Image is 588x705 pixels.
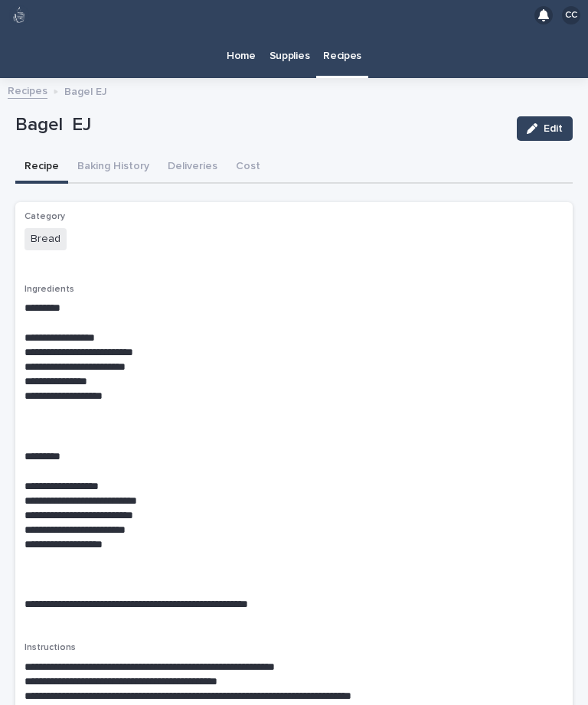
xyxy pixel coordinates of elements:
[15,152,68,184] button: Recipe
[8,81,47,99] a: Recipes
[517,116,573,141] button: Edit
[15,114,505,136] p: Bagel EJ
[24,228,67,250] span: Bread
[158,152,227,184] button: Deliveries
[220,31,263,78] a: Home
[9,5,29,25] img: 80hjoBaRqlyywVK24fQd
[68,152,158,184] button: Baking History
[64,82,107,99] p: Bagel EJ
[24,212,65,221] span: Category
[24,643,76,652] span: Instructions
[562,6,580,24] div: CC
[227,152,269,184] button: Cost
[544,123,563,134] span: Edit
[323,31,361,63] p: Recipes
[263,31,317,78] a: Supplies
[24,285,74,294] span: Ingredients
[227,31,256,63] p: Home
[316,31,368,76] a: Recipes
[269,31,310,63] p: Supplies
